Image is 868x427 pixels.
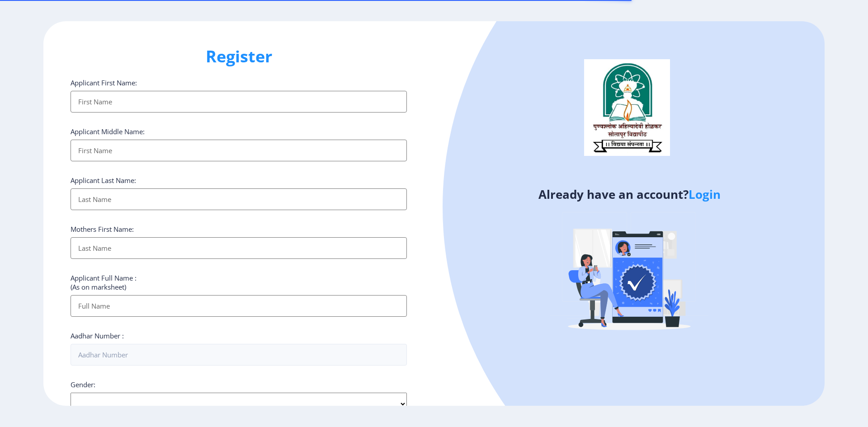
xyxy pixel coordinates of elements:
label: Aadhar Number : [71,331,124,340]
input: First Name [71,140,407,161]
a: Login [689,186,721,202]
label: Applicant Middle Name: [71,127,145,136]
label: Applicant Full Name : (As on marksheet) [71,273,137,291]
input: Full Name [71,295,407,317]
h4: Already have an account? [441,187,818,202]
img: logo [584,59,670,156]
input: Aadhar Number [71,344,407,366]
input: Last Name [71,237,407,259]
input: First Name [71,91,407,113]
h1: Register [71,46,407,67]
label: Gender: [71,380,95,389]
input: Last Name [71,188,407,210]
label: Applicant Last Name: [71,176,136,185]
label: Applicant First Name: [71,78,137,87]
label: Mothers First Name: [71,225,134,234]
img: Verified-rafiki.svg [550,195,708,353]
